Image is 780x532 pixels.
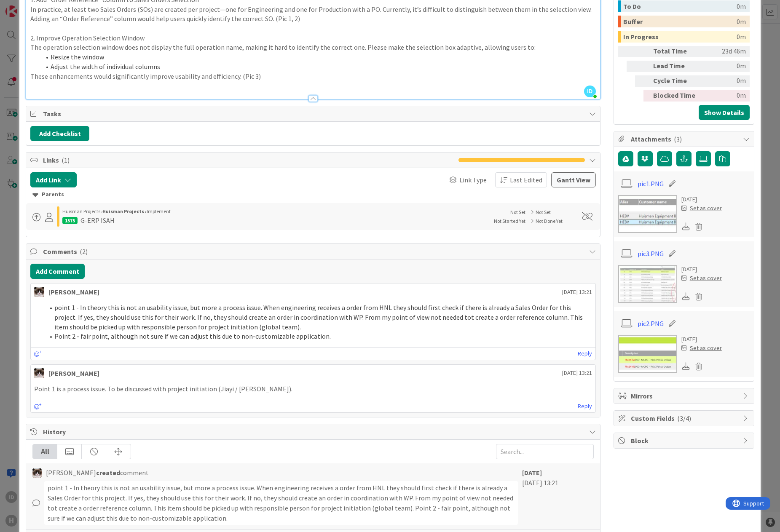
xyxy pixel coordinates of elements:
div: [DATE] [681,265,722,274]
button: Last Edited [495,172,547,187]
div: 0m [703,90,746,102]
div: In Progress [623,31,737,43]
b: [DATE] [522,468,542,477]
li: Adjust the width of individual columns [40,62,595,72]
div: 0m [737,16,746,27]
button: Show Details [699,105,750,120]
div: 0m [703,75,746,87]
p: The operation selection window does not display the full operation name, making it hard to identi... [30,43,595,52]
div: Set as cover [681,204,722,213]
p: In practice, at least two Sales Orders (SOs) are created per project—one for Engineering and one ... [30,5,595,24]
button: Gantt View [551,172,596,187]
div: Lead Time [653,61,700,72]
span: ( 3/4 ) [677,414,691,422]
span: Not Started Yet [494,218,525,224]
div: G-ERP ISAH [80,215,115,225]
a: Reply [578,401,592,412]
img: Kv [32,468,42,478]
div: point 1 - In theory this is not an usability issue, but more a process issue. When engineering re... [44,481,517,525]
li: Resize the window [40,52,595,62]
div: To Do [623,0,737,12]
div: Set as cover [681,274,722,283]
a: pic2.PNG [638,318,664,329]
div: Download [681,361,691,372]
span: Comments [43,246,584,257]
span: ( 3 ) [674,135,682,143]
span: Last Edited [510,175,542,185]
div: 0m [703,61,746,72]
li: Point 2 - fair point, although not sure if we can adjust this due to non-customizable application. [44,331,592,341]
span: Implement [147,208,171,214]
span: Support [18,1,38,11]
div: Blocked Time [653,90,700,102]
span: Custom Fields [631,413,739,423]
div: Download [681,291,691,302]
div: Set as cover [681,344,722,353]
span: Not Set [536,209,551,215]
span: Links [43,155,454,165]
div: 23d 46m [703,46,746,57]
li: point 1 - In theory this is not an usability issue, but more a process issue. When engineering re... [44,303,592,331]
div: [DATE] 13:21 [522,468,594,525]
button: Add Checklist [30,126,89,141]
div: Cycle Time [653,75,700,87]
span: Mirrors [631,391,739,401]
span: [DATE] 13:21 [562,369,592,377]
b: Huisman Projects › [102,208,147,214]
div: 0m [737,31,746,43]
span: Link Type [459,175,487,185]
div: [DATE] [681,335,722,344]
div: Buffer [623,16,737,27]
div: 1575 [62,217,78,224]
span: Huisman Projects › [62,208,102,214]
span: Not Done Yet [536,218,563,224]
div: Total Time [653,46,700,57]
p: Point 1 is a process issue. To be discussed with project initiation (Jiayi / [PERSON_NAME]). [34,384,592,394]
div: [PERSON_NAME] [48,368,99,378]
div: 0m [737,0,746,12]
span: Tasks [43,109,584,119]
img: Kv [34,368,44,378]
div: [PERSON_NAME] [48,287,99,297]
span: [PERSON_NAME] comment [46,468,149,478]
a: Reply [578,348,592,359]
button: Add Comment [30,264,85,279]
p: These enhancements would significantly improve usability and efficiency. (Pic 3) [30,72,595,81]
span: ( 1 ) [62,156,70,164]
span: Not Set [510,209,525,215]
span: Block [631,436,739,446]
a: pic1.PNG [638,179,664,189]
button: Add Link [30,172,77,187]
span: History [43,427,584,437]
div: [DATE] [681,195,722,204]
img: Kv [34,287,44,297]
div: Parents [32,190,593,199]
span: ID [584,86,596,97]
p: 2. Improve Operation Selection Window [30,33,595,43]
b: created [96,468,120,477]
span: Attachments [631,134,739,144]
div: All [33,444,57,459]
span: ( 2 ) [80,247,88,256]
div: Download [681,221,691,232]
span: [DATE] 13:21 [562,288,592,297]
a: pic3.PNG [638,249,664,259]
input: Search... [496,444,594,459]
